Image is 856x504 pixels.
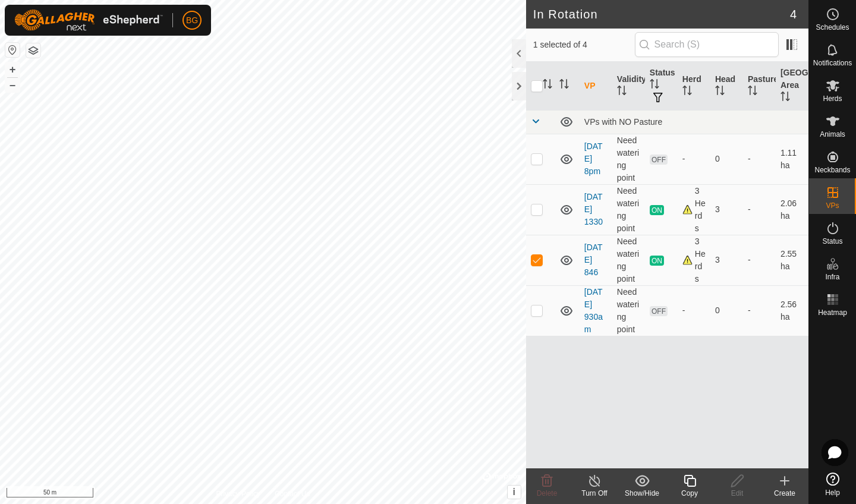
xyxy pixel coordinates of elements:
span: Animals [820,131,845,138]
p-sorticon: Activate to sort [543,81,552,90]
span: ON [650,205,664,215]
p-sorticon: Activate to sort [748,87,757,97]
span: Heatmap [818,309,847,316]
div: Create [761,488,808,499]
input: Search (S) [635,32,779,57]
h2: In Rotation [533,7,790,21]
td: - [743,235,776,285]
div: Edit [713,488,761,499]
span: Neckbands [814,166,850,174]
td: 2.56 ha [776,285,808,336]
th: Status [645,62,678,111]
span: Status [822,238,842,245]
button: – [5,78,20,92]
p-sorticon: Activate to sort [650,81,659,90]
td: Need watering point [612,235,645,285]
p-sorticon: Activate to sort [682,87,692,97]
td: 3 [710,235,743,285]
a: Help [809,468,856,501]
a: Contact Us [275,489,310,499]
span: OFF [650,155,668,165]
div: Turn Off [571,488,618,499]
td: 1.11 ha [776,134,808,184]
span: i [513,487,515,497]
td: Need watering point [612,184,645,235]
span: BG [186,14,198,27]
span: Herds [823,95,842,102]
a: [DATE] 930am [584,287,603,334]
div: Copy [666,488,713,499]
td: - [743,134,776,184]
th: Pasture [743,62,776,111]
td: 3 [710,184,743,235]
span: Notifications [813,59,852,67]
td: - [743,285,776,336]
td: 0 [710,285,743,336]
p-sorticon: Activate to sort [781,93,790,103]
div: Show/Hide [618,488,666,499]
a: Privacy Policy [216,489,260,499]
button: i [508,486,521,499]
div: VPs with NO Pasture [584,117,804,127]
span: 4 [790,5,797,23]
a: [DATE] 8pm [584,141,603,176]
th: VP [580,62,612,111]
th: Head [710,62,743,111]
div: 3 Herds [682,235,706,285]
span: Help [825,489,840,496]
button: Reset Map [5,43,20,57]
span: VPs [826,202,839,209]
a: [DATE] 846 [584,242,603,277]
img: Gallagher Logo [14,10,163,31]
td: 2.06 ha [776,184,808,235]
span: Infra [825,273,839,281]
a: [DATE] 1330 [584,192,603,226]
span: OFF [650,306,668,316]
th: Herd [678,62,710,111]
th: [GEOGRAPHIC_DATA] Area [776,62,808,111]
td: 2.55 ha [776,235,808,285]
div: - [682,153,706,165]
div: - [682,304,706,317]
td: Need watering point [612,134,645,184]
button: Map Layers [26,43,40,58]
td: - [743,184,776,235]
p-sorticon: Activate to sort [715,87,725,97]
p-sorticon: Activate to sort [617,87,627,97]
span: Delete [537,489,558,497]
td: 0 [710,134,743,184]
span: Schedules [816,24,849,31]
p-sorticon: Activate to sort [559,81,569,90]
button: + [5,62,20,77]
span: 1 selected of 4 [533,39,635,51]
span: ON [650,256,664,266]
th: Validity [612,62,645,111]
div: 3 Herds [682,185,706,235]
td: Need watering point [612,285,645,336]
